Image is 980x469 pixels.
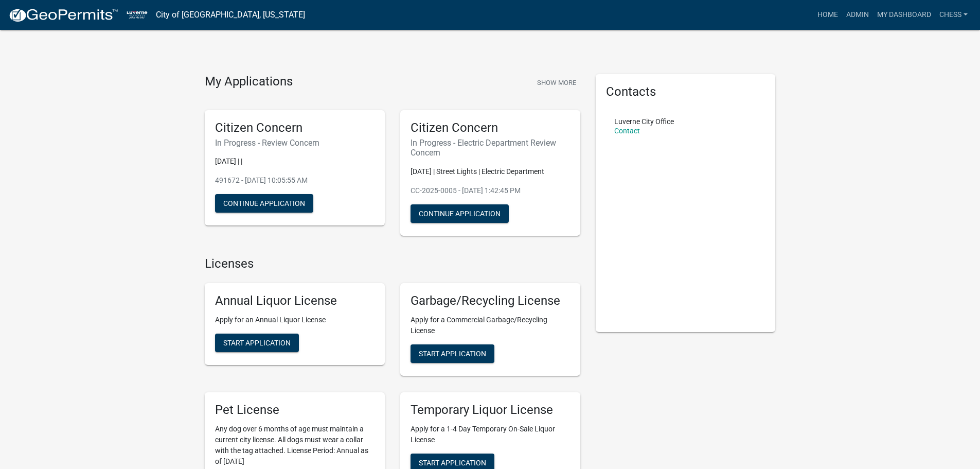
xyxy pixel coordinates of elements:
a: chess [935,5,972,25]
p: CC-2025-0005 - [DATE] 1:42:45 PM [411,185,570,196]
p: Any dog over 6 months of age must maintain a current city license. All dogs must wear a collar wi... [215,424,375,467]
a: Contact [614,127,640,135]
h5: Garbage/Recycling License [411,293,570,308]
h4: My Applications [205,74,293,90]
a: City of [GEOGRAPHIC_DATA], [US_STATE] [156,6,305,24]
h5: Citizen Concern [215,120,375,135]
h5: Contacts [606,84,765,99]
button: Start Application [411,344,494,363]
h4: Licenses [205,256,580,271]
p: Apply for an Annual Liquor License [215,315,375,325]
a: My Dashboard [873,5,935,25]
a: Home [813,5,842,25]
a: Admin [842,5,873,25]
button: Continue Application [411,204,509,223]
button: Start Application [215,334,299,352]
h6: In Progress - Electric Department Review Concern [411,138,570,158]
h5: Citizen Concern [411,120,570,135]
p: Apply for a 1-4 Day Temporary On-Sale Liquor License [411,424,570,445]
img: City of Luverne, Minnesota [127,8,148,22]
p: Apply for a Commercial Garbage/Recycling License [411,315,570,336]
h6: In Progress - Review Concern [215,138,375,148]
span: Start Application [223,339,291,347]
p: [DATE] | | [215,156,375,167]
span: Start Application [419,459,486,467]
h5: Pet License [215,403,375,418]
p: 491672 - [DATE] 10:05:55 AM [215,175,375,186]
button: Show More [533,74,580,91]
button: Continue Application [215,194,313,213]
h5: Temporary Liquor License [411,403,570,418]
p: Luverne City Office [614,118,674,125]
span: Start Application [419,350,486,358]
p: [DATE] | Street Lights | Electric Department [411,166,570,177]
h5: Annual Liquor License [215,293,375,308]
